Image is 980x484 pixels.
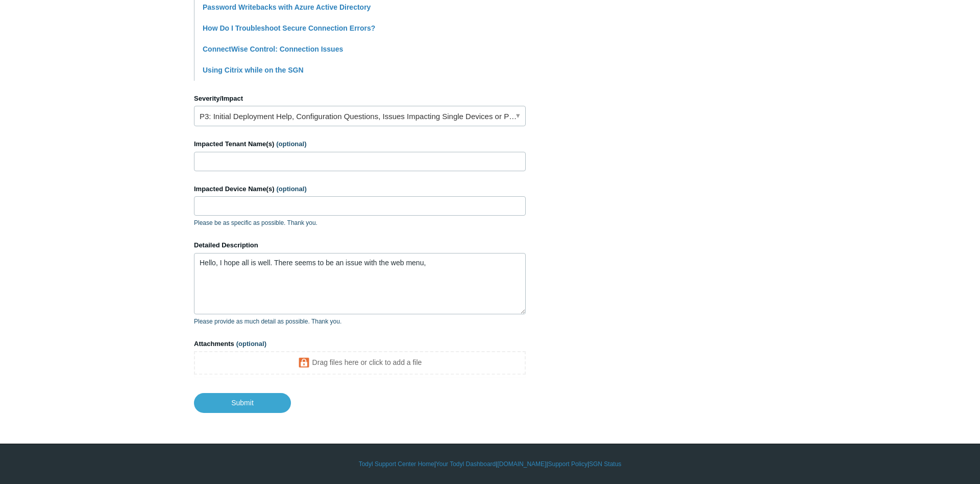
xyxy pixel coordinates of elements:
label: Attachments [194,339,526,349]
a: Password Writebacks with Azure Active Directory [203,3,371,11]
span: (optional) [236,340,266,348]
label: Impacted Device Name(s) [194,184,526,194]
a: Support Policy [548,459,587,469]
div: | | | | [194,459,786,469]
a: P3: Initial Deployment Help, Configuration Questions, Issues Impacting Single Devices or Past Out... [194,106,526,126]
span: (optional) [276,140,306,148]
span: (optional) [277,185,307,193]
a: Your Todyl Dashboard [436,459,496,469]
input: Submit [194,393,291,412]
p: Please provide as much detail as possible. Thank you. [194,317,526,326]
a: SGN Status [589,459,621,469]
a: ConnectWise Control: Connection Issues [203,45,343,53]
a: Todyl Support Center Home [359,459,434,469]
label: Detailed Description [194,240,526,250]
a: [DOMAIN_NAME] [497,459,546,469]
a: How Do I Troubleshoot Secure Connection Errors? [203,24,375,32]
p: Please be as specific as possible. Thank you. [194,218,526,227]
a: Using Citrix while on the SGN [203,66,304,74]
label: Severity/Impact [194,94,526,104]
label: Impacted Tenant Name(s) [194,139,526,149]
